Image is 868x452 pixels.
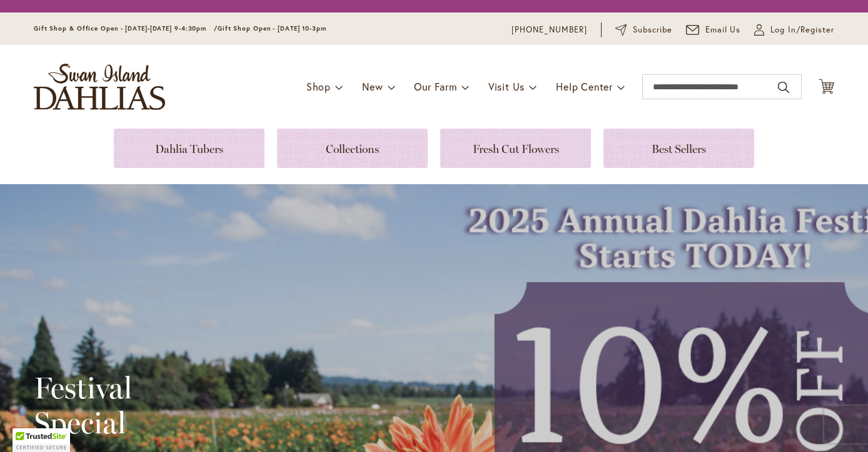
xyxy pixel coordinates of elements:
span: Visit Us [488,80,525,93]
span: Email Us [705,24,741,36]
span: Gift Shop Open - [DATE] 10-3pm [218,24,326,32]
span: Log In/Register [770,24,834,36]
span: Help Center [556,80,613,93]
button: Search [778,77,789,97]
span: Our Farm [414,80,457,93]
a: Subscribe [615,24,672,36]
a: Email Us [686,24,741,36]
h2: Festival Special [34,370,358,440]
a: [PHONE_NUMBER] [512,24,587,36]
span: Shop [306,80,331,93]
span: Subscribe [633,24,672,36]
a: store logo [34,64,165,110]
a: Log In/Register [754,24,834,36]
span: New [362,80,383,93]
span: Gift Shop & Office Open - [DATE]-[DATE] 9-4:30pm / [34,24,218,32]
